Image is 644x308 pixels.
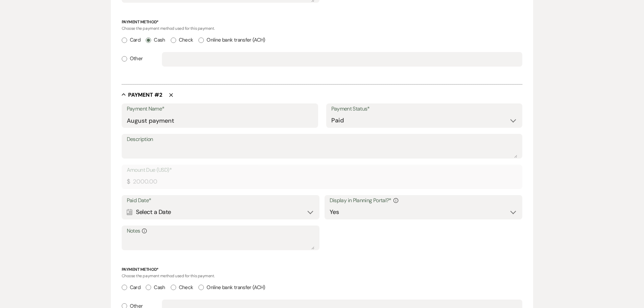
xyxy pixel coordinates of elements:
[122,56,127,62] input: Other
[127,226,315,236] label: Notes
[127,196,315,206] label: Paid Date*
[127,206,315,219] div: Select a Date
[127,177,130,186] div: $
[198,35,265,45] label: Online bank transfer (ACH)
[146,283,165,292] label: Cash
[171,285,176,290] input: Check
[122,285,127,290] input: Card
[330,196,518,206] label: Display in Planning Portal?*
[171,38,176,43] input: Check
[122,283,140,292] label: Card
[198,38,204,43] input: Online bank transfer (ACH)
[128,91,162,99] h5: Payment # 2
[122,38,127,43] input: Card
[171,283,193,292] label: Check
[198,283,265,292] label: Online bank transfer (ACH)
[146,35,165,45] label: Cash
[127,165,518,175] label: Amount Due (USD)*
[122,35,140,45] label: Card
[122,266,523,273] p: Payment Method*
[122,19,523,25] p: Payment Method*
[122,273,215,279] span: Choose the payment method used for this payment.
[146,285,151,290] input: Cash
[171,35,193,45] label: Check
[331,104,518,114] label: Payment Status*
[127,104,313,114] label: Payment Name*
[122,54,143,63] label: Other
[198,285,204,290] input: Online bank transfer (ACH)
[127,135,518,144] label: Description
[122,91,162,98] button: Payment #2
[122,26,215,31] span: Choose the payment method used for this payment.
[146,38,151,43] input: Cash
